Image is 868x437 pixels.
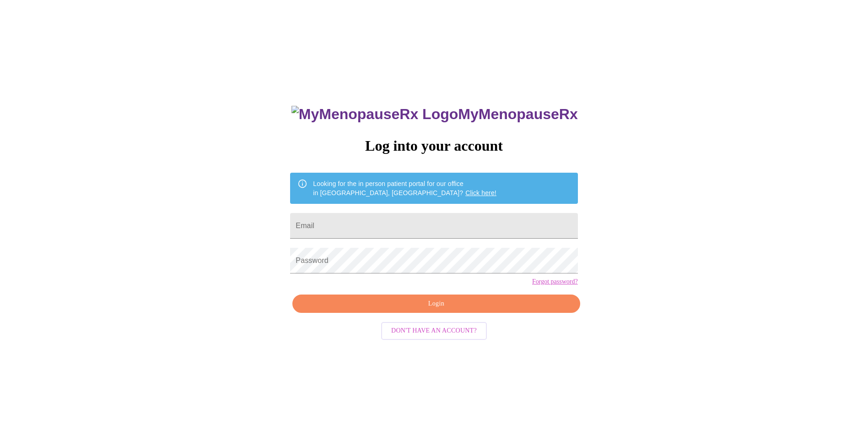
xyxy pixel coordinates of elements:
button: Don't have an account? [381,322,487,340]
h3: Log into your account [290,137,577,154]
img: MyMenopauseRx Logo [291,106,458,123]
div: Looking for the in person patient portal for our office in [GEOGRAPHIC_DATA], [GEOGRAPHIC_DATA]? [313,175,496,201]
button: Login [292,295,580,313]
span: Login [303,298,569,310]
a: Don't have an account? [379,326,489,334]
a: Forgot password? [532,278,578,285]
h3: MyMenopauseRx [291,106,578,123]
a: Click here! [465,189,496,197]
span: Don't have an account? [391,325,477,337]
